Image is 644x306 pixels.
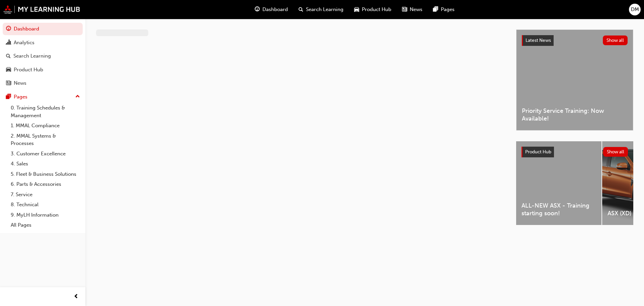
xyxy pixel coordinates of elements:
div: Analytics [14,39,34,47]
a: 9. MyLH Information [8,210,83,220]
a: All Pages [8,220,83,230]
span: Dashboard [262,6,288,13]
span: search-icon [6,53,11,59]
span: car-icon [6,67,11,73]
span: guage-icon [6,26,11,32]
span: ALL-NEW ASX - Training starting soon! [521,202,596,217]
img: mmal [3,5,80,14]
span: pages-icon [433,5,438,14]
span: up-icon [75,92,80,101]
span: news-icon [6,80,11,86]
span: Search Learning [306,6,343,13]
a: 3. Customer Excellence [8,149,83,159]
a: pages-iconPages [428,3,460,16]
span: pages-icon [6,94,11,100]
a: search-iconSearch Learning [293,3,349,16]
button: DashboardAnalyticsSearch LearningProduct HubNews [3,21,83,91]
a: News [3,77,83,89]
a: Latest NewsShow allPriority Service Training: Now Available! [516,29,633,131]
a: 7. Service [8,189,83,200]
a: 5. Fleet & Business Solutions [8,169,83,179]
a: Latest NewsShow all [522,35,628,46]
span: car-icon [354,5,359,14]
span: prev-icon [74,293,79,301]
span: DM [631,6,639,13]
button: Show all [603,35,628,45]
span: search-icon [299,5,303,14]
span: Product Hub [525,149,551,155]
a: 1. MMAL Compliance [8,121,83,131]
span: Latest News [526,37,551,43]
button: Pages [3,91,83,103]
button: DM [629,4,641,15]
a: 6. Parts & Accessories [8,179,83,189]
a: guage-iconDashboard [249,3,293,16]
a: 0. Training Schedules & Management [8,103,83,121]
span: guage-icon [255,5,260,14]
div: News [14,79,26,87]
a: Product HubShow all [521,147,628,157]
a: news-iconNews [397,3,428,16]
a: 2. MMAL Systems & Processes [8,131,83,149]
span: Pages [441,6,455,13]
span: news-icon [402,5,407,14]
a: ALL-NEW ASX - Training starting soon! [516,141,601,225]
div: Pages [14,93,27,101]
span: News [410,6,422,13]
button: Show all [603,147,628,157]
span: Priority Service Training: Now Available! [522,107,628,122]
div: Search Learning [13,52,51,60]
a: Product Hub [3,64,83,76]
a: 4. Sales [8,159,83,169]
a: 8. Technical [8,200,83,210]
a: Dashboard [3,23,83,35]
a: Search Learning [3,50,83,62]
a: Analytics [3,36,83,49]
a: car-iconProduct Hub [349,3,397,16]
span: chart-icon [6,40,11,46]
span: Product Hub [362,6,391,13]
div: Product Hub [14,66,43,74]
